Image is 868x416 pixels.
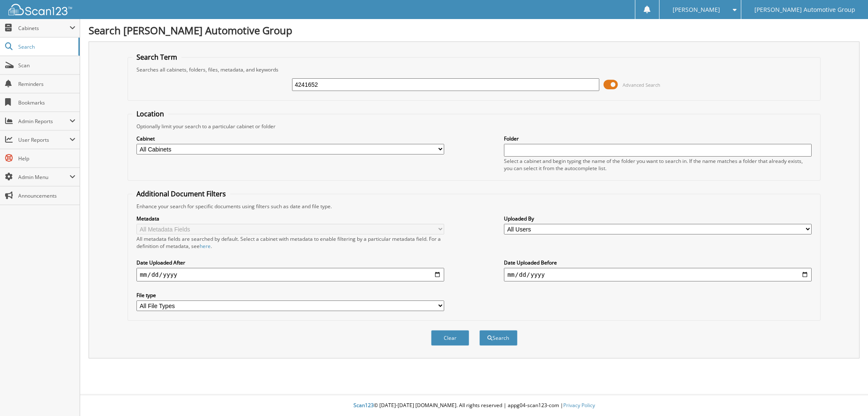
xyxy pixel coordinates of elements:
label: Date Uploaded After [136,259,444,266]
span: Reminders [18,80,75,88]
div: Select a cabinet and begin typing the name of the folder you want to search in. If the name match... [504,157,812,172]
a: Privacy Policy [563,402,595,409]
span: Advanced Search [623,82,660,88]
label: Date Uploaded Before [504,259,812,266]
span: [PERSON_NAME] Automotive Group [754,7,855,12]
legend: Additional Document Filters [132,189,230,198]
legend: Location [132,109,168,118]
legend: Search Term [132,52,181,62]
span: Help [18,155,75,162]
span: Scan [18,62,75,69]
label: File type [136,292,444,299]
img: scan123-logo-white.svg [8,4,72,15]
button: Clear [431,330,469,346]
label: Uploaded By [504,215,812,222]
label: Cabinet [136,135,444,142]
input: end [504,268,812,281]
button: Search [479,330,517,346]
span: User Reports [18,136,70,143]
div: Optionally limit your search to a particular cabinet or folder [132,123,816,130]
span: Bookmarks [18,99,75,106]
span: Admin Reports [18,118,70,125]
span: Admin Menu [18,174,70,181]
span: Search [18,43,74,50]
a: here [200,242,211,250]
label: Folder [504,135,812,142]
div: Enhance your search for specific documents using filters such as date and file type. [132,203,816,210]
span: Announcements [18,192,75,199]
input: start [136,268,444,281]
h1: Search [PERSON_NAME] Automotive Group [89,23,860,37]
label: Metadata [136,215,444,222]
span: [PERSON_NAME] [673,7,720,12]
span: Scan123 [353,402,374,409]
span: Cabinets [18,25,70,32]
div: © [DATE]-[DATE] [DOMAIN_NAME]. All rights reserved | appg04-scan123-com | [80,395,868,416]
div: Searches all cabinets, folders, files, metadata, and keywords [132,66,816,73]
div: All metadata fields are searched by default. Select a cabinet with metadata to enable filtering b... [136,235,444,250]
iframe: Chat Widget [826,375,868,416]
